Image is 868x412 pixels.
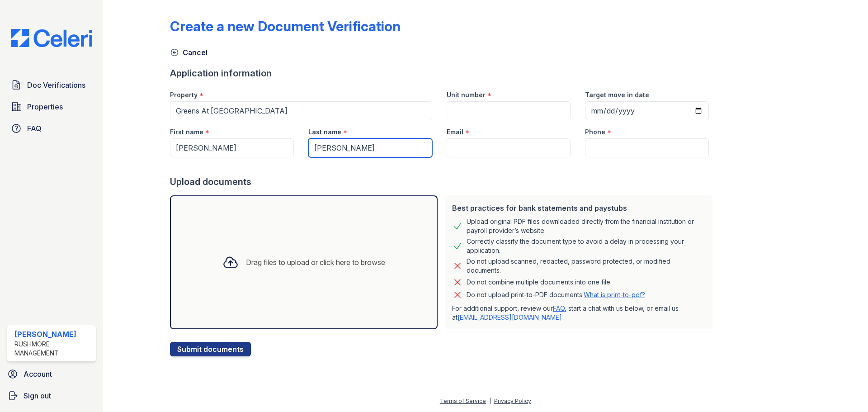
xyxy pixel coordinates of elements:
[7,98,96,116] a: Properties
[14,340,92,358] div: Rushmore Management
[170,175,716,188] div: Upload documents
[452,304,705,322] p: For additional support, review our , start a chat with us below, or email us at
[7,76,96,94] a: Doc Verifications
[584,291,645,298] a: What is print-to-pdf?
[585,128,605,137] label: Phone
[447,128,463,137] label: Email
[170,342,251,356] button: Submit documents
[467,217,705,235] div: Upload original PDF files downloaded directly from the financial institution or payroll provider’...
[14,329,92,340] div: [PERSON_NAME]
[24,369,52,379] span: Account
[447,90,486,99] label: Unit number
[458,313,562,321] a: [EMAIL_ADDRESS][DOMAIN_NAME]
[170,47,208,58] a: Cancel
[27,101,63,112] span: Properties
[467,290,645,299] p: Do not upload print-to-PDF documents.
[467,257,705,275] div: Do not upload scanned, redacted, password protected, or modified documents.
[170,67,716,80] div: Application information
[7,119,96,137] a: FAQ
[308,128,341,137] label: Last name
[246,257,385,268] div: Drag files to upload or click here to browse
[467,237,705,255] div: Correctly classify the document type to avoid a delay in processing your application.
[4,387,99,405] a: Sign out
[27,123,42,134] span: FAQ
[467,277,612,288] div: Do not combine multiple documents into one file.
[170,128,203,137] label: First name
[440,398,486,404] a: Terms of Service
[170,90,198,99] label: Property
[27,80,85,90] span: Doc Verifications
[494,398,531,404] a: Privacy Policy
[24,390,51,401] span: Sign out
[489,398,491,404] div: |
[452,203,705,213] div: Best practices for bank statements and paystubs
[4,29,99,47] img: CE_Logo_Blue-a8612792a0a2168367f1c8372b55b34899dd931a85d93a1a3d3e32e68fde9ad4.png
[553,304,565,312] a: FAQ
[170,18,401,34] div: Create a new Document Verification
[585,90,649,99] label: Target move in date
[4,365,99,383] a: Account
